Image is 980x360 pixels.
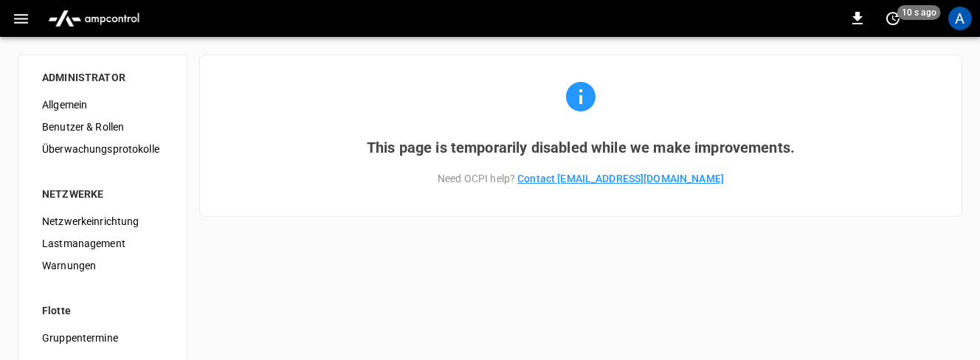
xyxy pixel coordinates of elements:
[948,7,972,30] div: profile-icon
[30,116,175,138] div: Benutzer & Rollen
[30,255,175,277] div: Warnungen
[30,327,175,349] div: Gruppentermine
[42,214,163,229] span: Netzwerkeinrichtung
[30,94,175,116] div: Allgemein
[30,138,175,160] div: Überwachungsprotokolle
[881,7,905,30] button: set refresh interval
[42,97,163,113] span: Allgemein
[224,171,938,187] p: Need OCPI help?
[42,303,163,318] div: Flotte
[30,210,175,232] div: Netzwerkeinrichtung
[42,4,145,32] img: ampcontrol.io logo
[30,232,175,255] div: Lastmanagement
[42,258,163,274] span: Warnungen
[42,187,163,201] div: NETZWERKE
[517,173,724,184] span: Contact [EMAIL_ADDRESS][DOMAIN_NAME]
[42,330,163,346] span: Gruppentermine
[224,136,938,159] h6: This page is temporarily disabled while we make improvements.
[897,5,941,20] span: 10 s ago
[42,120,163,135] span: Benutzer & Rollen
[42,236,163,252] span: Lastmanagement
[42,142,163,157] span: Überwachungsprotokolle
[42,70,163,85] div: ADMINISTRATOR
